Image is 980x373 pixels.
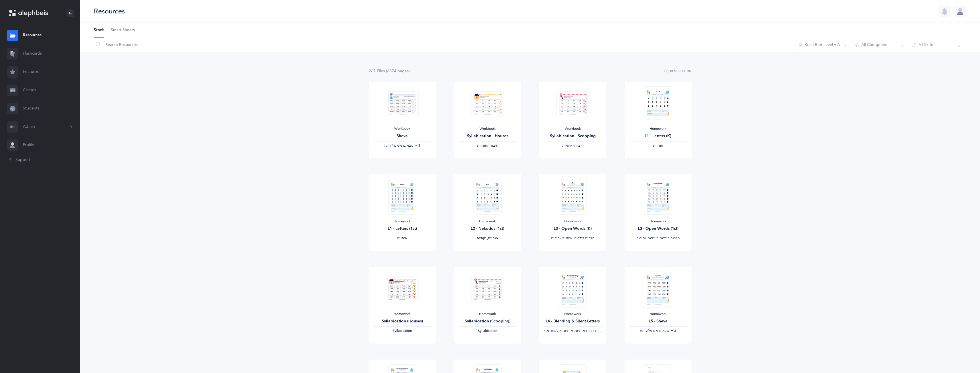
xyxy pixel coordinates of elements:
[909,38,966,52] button: All Skills
[551,236,594,240] span: ‫הברות בודדות, אותיות, נקודות‬
[459,226,516,232] div: L2 - Nekudos (1st)
[397,236,407,240] span: ‫אותיות‬
[477,236,498,240] span: ‫אותיות, נקודות‬
[544,127,602,131] div: Workbook
[562,143,583,147] span: ‫חיבור האותיות‬
[459,329,516,333] div: Syllabication
[471,276,504,302] img: Homework_Syllabication-EN_Red_Scooping_EN_thumbnail_1724301177.png
[459,312,516,316] div: Homework
[459,133,516,139] div: Syllabication - Houses
[636,236,680,240] span: ‫הברות בודדות, אותיות, נקודות‬
[407,69,409,73] span: s
[559,179,587,215] img: Homework_L3_OpenWords_R_EN_thumbnail_1731229486.png
[383,69,385,73] span: s
[473,179,501,215] img: Homework_L2_Nekudos_R_EN_1_thumbnail_1731617499.png
[471,91,504,117] img: Syllabication-Workbook-Level-1-EN_Red_Houses_thumbnail_1741114032.png
[629,312,687,316] div: Homework
[373,329,431,333] div: Syllabication
[544,329,602,333] div: ‪, + 1‬
[373,318,431,324] div: Syllabication (Houses)
[544,329,596,333] span: ‫חיבור האותיות, אותיות אילמות: א, י‬
[664,68,692,75] button: Remediation
[544,133,602,139] div: Syllabication - Scooping
[644,179,672,215] img: Homework_L3_OpenWords_O_Red_EN_thumbnail_1731217670.png
[556,91,589,117] img: Syllabication-Workbook-Level-1-EN_Red_Scooping_thumbnail_1741114434.png
[544,318,602,324] div: L4 - Blending & Silent Letters
[653,143,663,147] span: ‫אותיות‬
[373,127,431,131] div: Workbook
[644,86,672,122] img: Homework_L1_Letters_R_EN_thumbnail_1731214661.png
[15,157,30,163] span: Support
[369,69,385,73] span: 267 File
[373,226,431,232] div: L1 - Letters (1st)
[640,329,669,333] span: ‫שבא בראש מלה - נע‬
[373,312,431,316] div: Homework
[629,219,687,224] div: Homework
[459,127,516,131] div: Workbook
[795,38,852,52] button: Kriah Red Level • A
[629,329,687,333] div: ‪, + 3‬
[94,38,795,52] input: Search Resources
[386,276,419,302] img: Homework_Syllabication-EN_Red_Houses_EN_thumbnail_1724301135.png
[644,272,672,307] img: Homework_L5_Sheva_R_EN_thumbnail_1754305392.png
[544,226,602,232] div: L3 - Open Words (K)
[459,219,516,224] div: Homework
[386,69,410,73] span: (6874 page )
[629,318,687,324] div: L5 - Sheva
[629,133,687,139] div: L1 - Letters (K)
[629,226,687,232] div: L3 - Open Words (1st)
[94,7,125,16] div: Resources
[544,219,602,224] div: Homework
[384,143,413,147] span: ‫שבא בראש מלה - נע‬
[629,127,687,131] div: Homework
[373,143,431,148] div: ‪, + 3‬
[373,133,431,139] div: Sheva
[388,179,416,215] img: Homework_L1_Letters_O_Red_EN_thumbnail_1731215195.png
[111,27,135,33] span: Smart Sheets
[559,272,587,307] img: Homework_L4_BlendingAndSilentLetters_R_EN_thumbnail_1731217887.png
[459,318,516,324] div: Syllabication (Scooping)
[477,143,498,147] span: ‫חיבור האותיות‬
[951,344,973,366] iframe: Drift Widget Chat Controller
[386,91,419,117] img: Sheva-Workbook-Red_EN_thumbnail_1754012358.png
[544,312,602,316] div: Homework
[373,219,431,224] div: Homework
[852,38,909,52] button: All Categories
